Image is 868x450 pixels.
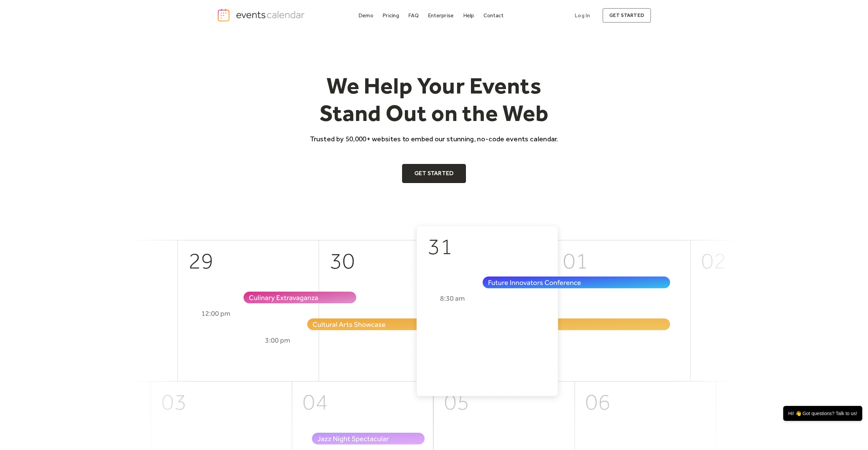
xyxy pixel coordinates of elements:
[484,14,504,17] div: Contact
[358,14,373,17] div: Demo
[406,11,421,20] a: FAQ
[382,14,399,17] div: Pricing
[304,72,564,127] h1: We Help Your Events Stand Out on the Web
[402,164,466,183] a: Get Started
[481,11,507,20] a: Contact
[428,14,454,17] div: Enterprise
[356,11,376,20] a: Demo
[380,11,402,20] a: Pricing
[408,14,419,17] div: FAQ
[425,11,456,20] a: Enterprise
[217,8,307,22] a: home
[460,11,477,20] a: Help
[603,8,651,23] a: get started
[304,134,564,144] p: Trusted by 50,000+ websites to embed our stunning, no-code events calendar.
[568,8,597,23] a: Log In
[463,14,474,17] div: Help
